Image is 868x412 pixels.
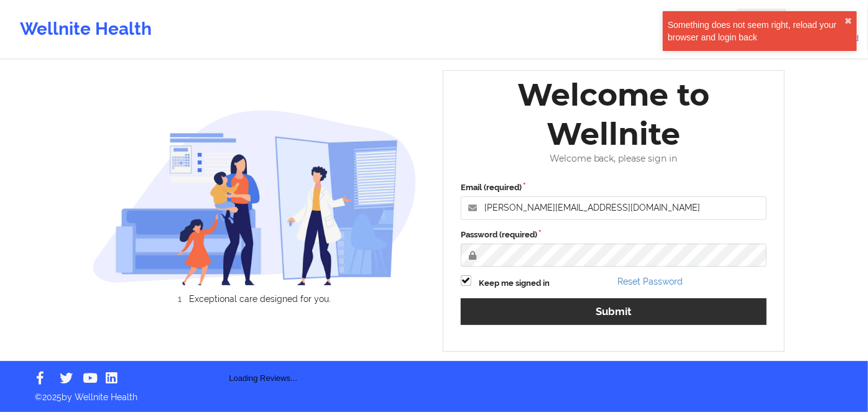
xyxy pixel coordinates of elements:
li: Exceptional care designed for you. [103,294,417,304]
button: close [844,16,852,26]
label: Password (required) [461,229,767,241]
img: wellnite-auth-hero_200.c722682e.png [93,109,417,285]
button: Submit [461,298,767,325]
div: Loading Reviews... [93,325,435,385]
label: Email (required) [461,181,767,194]
input: Email address [461,196,767,220]
div: Welcome to Wellnite [452,75,775,153]
div: Welcome back, please sign in [452,153,775,164]
div: Something does not seem right, reload your browser and login back [668,19,844,43]
a: Reset Password [618,277,683,286]
p: © 2025 by Wellnite Health [26,382,842,403]
label: Keep me signed in [479,277,550,290]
